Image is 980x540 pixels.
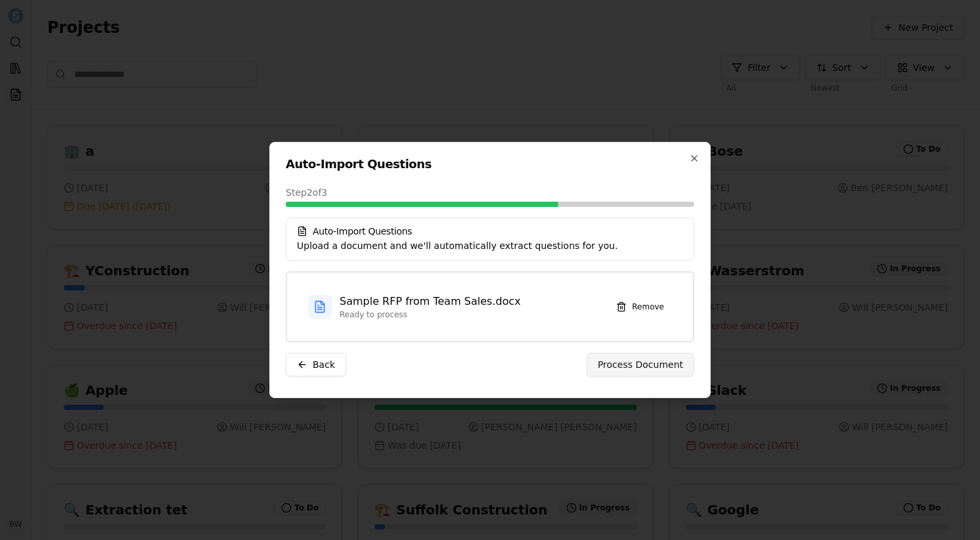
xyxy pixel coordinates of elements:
span: Back [313,358,335,371]
button: Remove [608,296,672,317]
span: Remove [632,302,664,312]
span: Process Document [598,358,683,371]
span: Step 2 of 3 [286,186,327,199]
span: Sample RFP from Team Sales.docx [340,294,521,309]
h5: Auto-Import Questions [297,226,683,236]
button: Back [286,353,346,376]
div: Upload a document and we'll automatically extract questions for you. [297,239,683,252]
h2: Auto-Import Questions [286,158,694,170]
button: Process Document [587,353,694,376]
span: Ready to process [340,309,521,320]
